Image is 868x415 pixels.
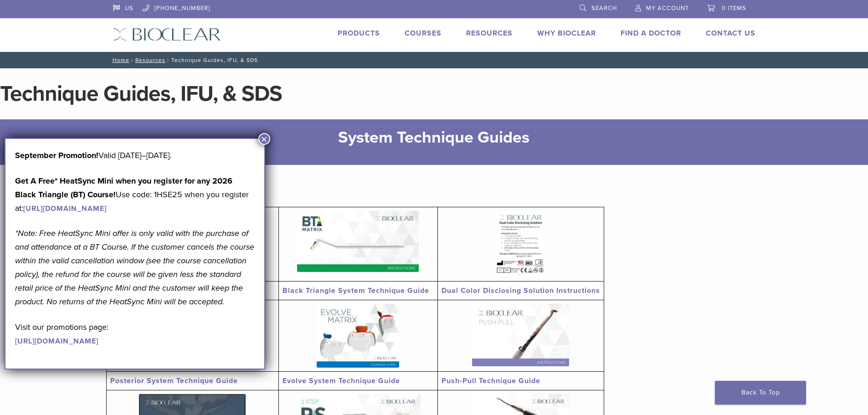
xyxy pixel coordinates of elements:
[466,29,513,38] a: Resources
[110,376,238,385] a: Posterior System Technique Guide
[15,320,255,348] p: Visit our promotions page:
[165,58,171,62] span: /
[405,29,442,38] a: Courses
[129,58,135,62] span: /
[282,286,429,295] a: Black Triangle System Technique Guide
[537,29,596,38] a: Why Bioclear
[442,286,600,295] a: Dual Color Disclosing Solution Instructions
[15,176,232,200] strong: Get A Free* HeatSync Mini when you register for any 2026 Black Triangle (BT) Course!
[258,133,270,145] button: Close
[706,29,755,38] a: Contact Us
[23,204,107,213] a: [URL][DOMAIN_NAME]
[15,150,98,160] b: September Promotion!
[152,127,717,149] h2: System Technique Guides
[715,381,806,405] a: Back To Top
[442,376,540,385] a: Push-Pull Technique Guide
[135,57,165,63] a: Resources
[15,174,255,215] p: Use code: 1HSE25 when you register at:
[722,5,746,12] span: 0 items
[282,376,400,385] a: Evolve System Technique Guide
[621,29,681,38] a: Find A Doctor
[15,337,98,346] a: [URL][DOMAIN_NAME]
[113,28,221,41] img: Bioclear
[591,5,617,12] span: Search
[15,149,255,162] p: Valid [DATE]–[DATE].
[338,29,380,38] a: Products
[15,228,254,307] em: *Note: Free HeatSync Mini offer is only valid with the purchase of and attendance at a BT Course....
[106,52,762,68] nav: Technique Guides, IFU, & SDS
[646,5,689,12] span: My Account
[110,57,129,63] a: Home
